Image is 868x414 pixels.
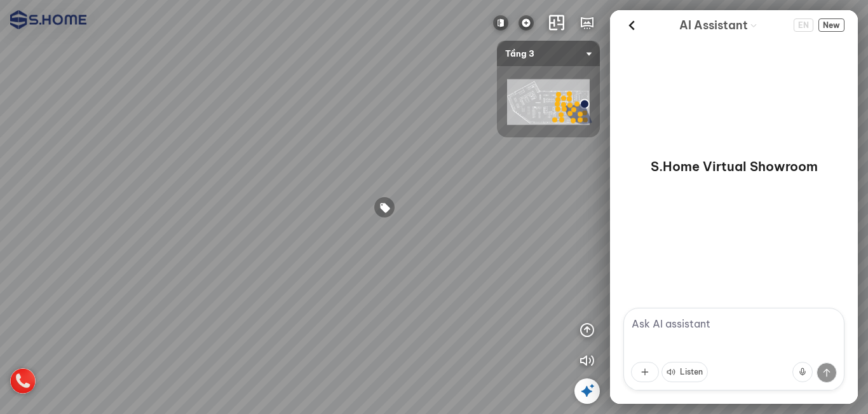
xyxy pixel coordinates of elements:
[794,18,813,32] span: EN
[679,17,748,34] span: AI Assistant
[507,79,590,125] img: shome_ha_dong_l_EDTARCY6XNHH.png
[10,368,36,394] img: hotline_icon_VCHHFN9JCFPE.png
[661,362,708,382] button: Listen
[818,18,844,32] span: New
[493,15,508,31] img: Đóng
[818,18,844,32] button: New Chat
[10,10,86,29] img: logo
[505,41,592,66] span: Tầng 3
[651,158,818,176] p: S.Home Virtual Showroom
[679,15,758,35] div: AI Guide options
[794,18,813,32] button: Change language
[519,15,534,31] img: logo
